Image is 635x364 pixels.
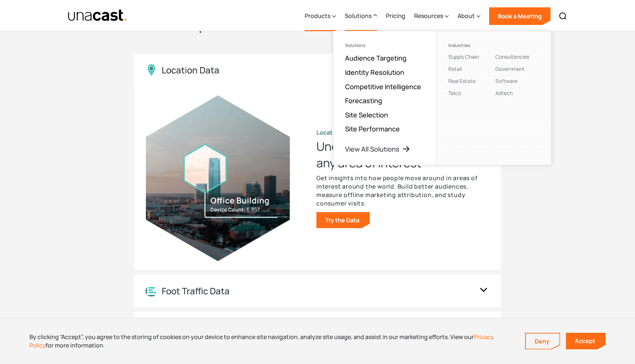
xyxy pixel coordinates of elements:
img: Unacast text logo [68,9,128,22]
div: Solutions [345,43,424,48]
strong: Location Data [316,128,356,136]
a: Site Selection [345,110,388,119]
a: Identity Resolution [345,68,404,77]
a: Telco [448,90,461,97]
div: Resources [414,1,449,31]
h3: Understand human mobility for any area of interest [316,138,489,171]
a: Deny [526,334,560,349]
div: Resources [414,11,443,20]
a: Adtech [495,90,513,97]
div: About [458,11,475,20]
a: Try the Data [316,212,370,228]
a: Site Performance [345,124,400,133]
div: Products [305,1,336,31]
a: Software [495,77,517,84]
a: Accept [566,333,606,349]
p: Get insights into how people move around in areas of interest around the world. Build better audi... [316,174,489,208]
a: View All Solutions [345,145,410,153]
a: Forecasting [345,96,382,105]
nav: Solutions [333,31,552,165]
a: Retail [448,65,462,72]
a: Pricing [386,1,405,31]
img: Location Data icon [146,64,157,76]
img: Location Analytics icon [146,285,157,297]
div: Solutions [345,1,377,31]
a: Competitive Intelligence [345,82,421,91]
a: Government [495,65,525,72]
a: Audience Targeting [345,54,406,62]
div: Solutions [345,11,372,20]
a: Supply Chain [448,53,479,60]
img: Search icon [559,12,567,21]
div: By clicking “Accept”, you agree to the storing of cookies on your device to enhance site navigati... [29,333,514,349]
a: Real Estate [448,77,476,84]
div: Location Data [162,65,219,76]
div: Foot Traffic Data [162,286,230,296]
div: Products [305,11,330,20]
img: visualization with the image of the city of the Location Data [146,95,290,262]
a: Consultancies [495,53,529,60]
a: Book a Meeting [489,7,550,25]
a: home [68,9,128,22]
a: Privacy Policy [29,333,494,349]
div: About [458,1,480,31]
div: Industries [448,43,492,48]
